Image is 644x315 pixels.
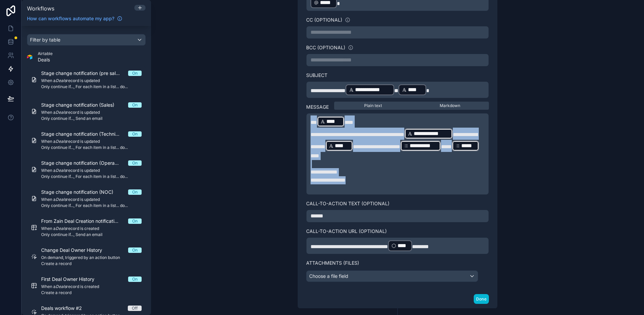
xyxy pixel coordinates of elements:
[306,270,478,282] button: Choose a file field
[27,15,114,22] span: How can workflows automate my app?
[306,260,489,266] label: Attachments (Files)
[306,44,345,51] label: BCC (optional)
[306,271,478,282] div: Choose a file field
[24,15,125,22] a: How can workflows automate my app?
[27,5,54,12] span: Workflows
[474,294,489,304] button: Done
[364,103,382,108] span: Plain text
[306,228,489,235] label: Call-to-Action URL (optional)
[306,200,489,207] label: Call-to-Action Text (optional)
[306,104,329,110] label: Message
[440,103,460,108] span: Markdown
[306,72,489,79] label: Subject
[306,17,342,23] label: CC (optional)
